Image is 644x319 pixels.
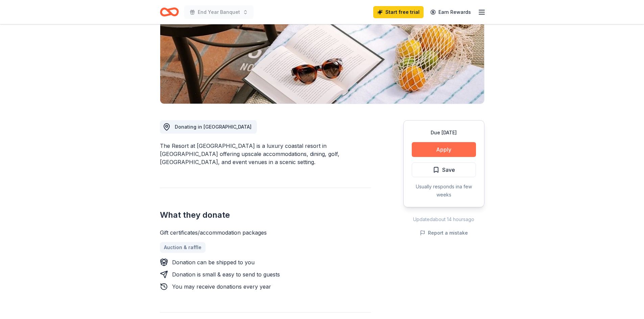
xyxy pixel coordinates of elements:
div: Gift certificates/accommodation packages [160,229,371,237]
a: Auction & raffle [160,242,206,253]
div: Usually responds in a few weeks [412,183,476,199]
div: Donation can be shipped to you [172,258,255,266]
div: The Resort at [GEOGRAPHIC_DATA] is a luxury coastal resort in [GEOGRAPHIC_DATA] offering upscale ... [160,142,371,166]
span: Donating in [GEOGRAPHIC_DATA] [175,124,252,130]
div: Due [DATE] [412,129,476,137]
button: Report a mistake [420,229,468,237]
div: You may receive donations every year [172,283,271,291]
div: Donation is small & easy to send to guests [172,270,280,278]
button: Apply [412,142,476,157]
a: Earn Rewards [426,6,475,18]
a: Home [160,4,179,20]
h2: What they donate [160,210,371,220]
span: End Year Banquet [198,8,240,16]
button: End Year Banquet [184,5,254,19]
button: Save [412,162,476,177]
span: Save [442,165,455,174]
div: Updated about 14 hours ago [403,215,484,223]
a: Start free trial [373,6,424,18]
